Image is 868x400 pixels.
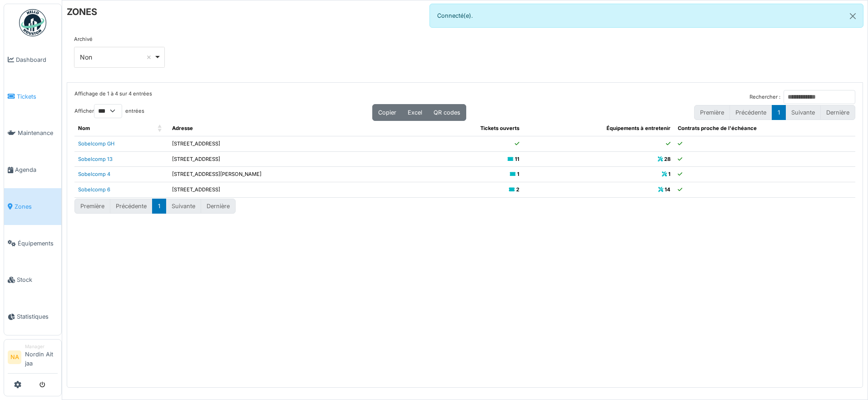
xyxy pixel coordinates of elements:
[4,225,61,262] a: Équipements
[74,90,152,104] div: Affichage de 1 à 4 sur 4 entrées
[4,151,61,188] a: Agenda
[25,343,58,371] li: Nordin Ait jaa
[402,104,428,121] button: Excel
[434,109,460,116] span: QR codes
[172,125,193,131] span: Adresse
[15,165,58,174] span: Agenda
[4,298,61,335] a: Statistiques
[517,171,519,177] b: 1
[428,104,466,121] button: QR codes
[4,188,61,225] a: Zones
[18,239,58,248] span: Équipements
[17,275,58,284] span: Stock
[17,92,58,101] span: Tickets
[4,262,61,299] a: Stock
[408,109,422,116] span: Excel
[94,104,122,118] select: Afficherentrées
[78,186,110,193] a: Sobelcomp 6
[25,343,58,350] div: Manager
[694,105,855,120] nav: pagination
[78,156,113,162] a: Sobelcomp 13
[168,167,423,182] td: [STREET_ADDRESS][PERSON_NAME]
[378,109,396,116] span: Copier
[78,125,90,131] span: Nom
[516,186,519,193] b: 2
[8,350,21,364] li: NA
[668,171,671,177] b: 1
[429,4,863,28] div: Connecté(e).
[17,312,58,321] span: Statistiques
[480,125,519,131] span: Tickets ouverts
[19,9,46,36] img: Badge_color-CXgf-gQk.svg
[772,105,786,120] button: 1
[80,52,154,62] div: Non
[168,182,423,198] td: [STREET_ADDRESS]
[8,343,58,374] a: NA ManagerNordin Ait jaa
[18,129,58,137] span: Maintenance
[4,115,61,152] a: Maintenance
[78,171,110,177] a: Sobelcomp 4
[144,53,153,62] button: Remove item: 'false'
[15,202,58,211] span: Zones
[74,199,236,214] nav: pagination
[168,136,423,151] td: [STREET_ADDRESS]
[168,151,423,167] td: [STREET_ADDRESS]
[67,6,97,17] h6: ZONES
[607,125,671,131] span: Équipements à entretenir
[843,4,863,28] button: Close
[372,104,402,121] button: Copier
[158,121,163,136] span: Nom: Activate to sort
[665,186,671,193] b: 14
[74,35,93,43] label: Archivé
[750,93,780,101] label: Rechercher :
[152,199,166,214] button: 1
[78,140,114,147] a: Sobelcomp GH
[678,125,757,131] span: Contrats proche de l'échéance
[515,156,519,162] b: 11
[74,104,144,118] label: Afficher entrées
[4,41,61,78] a: Dashboard
[16,55,58,64] span: Dashboard
[664,156,671,162] b: 28
[4,78,61,115] a: Tickets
